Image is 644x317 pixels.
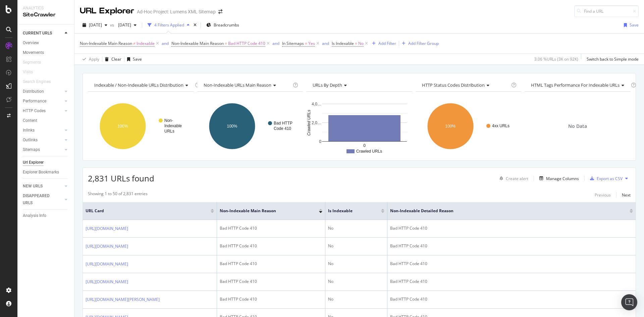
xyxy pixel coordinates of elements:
[145,20,192,30] button: 4 Filters Applied
[378,41,396,46] div: Add Filter
[537,174,579,182] button: Manage Columns
[227,124,237,129] text: 100%
[363,143,366,148] text: 0
[311,80,406,90] h4: URLs by Depth
[313,82,342,88] span: URLs by Depth
[204,20,242,30] button: Breadcrumbs
[23,146,63,153] a: Sitemaps
[274,126,291,131] text: Code 410
[137,39,155,48] span: Indexable
[218,9,222,14] div: arrow-right-arrow-left
[133,56,142,62] div: Save
[328,225,384,231] div: No
[220,225,322,231] div: Bad HTTP Code 410
[23,11,69,19] div: SiteCrawler
[328,279,384,285] div: No
[23,117,69,124] a: Content
[23,59,48,66] a: Segments
[534,56,578,62] div: 3.06 % URLs ( 3K on 92K )
[23,49,44,56] div: Movements
[23,78,51,85] div: Search Engines
[328,261,384,267] div: No
[88,97,194,155] svg: A chart.
[23,159,44,166] div: Url Explorer
[23,192,57,207] div: DISAPPEARED URLS
[88,191,148,199] div: Showing 1 to 50 of 2,831 entries
[399,39,439,48] button: Add Filter Group
[307,110,311,136] text: Crawled URLs
[328,208,371,214] span: Is Indexable
[80,41,132,46] span: Non-Indexable Main Reason
[23,98,63,105] a: Performance
[80,20,110,30] button: [DATE]
[89,22,102,28] span: 2025 Sep. 12th
[306,97,412,155] div: A chart.
[164,118,173,123] text: Non-
[328,243,384,249] div: No
[23,212,46,219] div: Analysis Info
[531,82,620,88] span: HTML Tags Performance for Indexable URLs
[154,22,184,28] div: 4 Filters Applied
[220,208,309,214] span: Non-Indexable Main Reason
[322,40,329,47] button: and
[204,82,271,88] span: Non-Indexable URLs Main Reason
[162,41,169,46] div: and
[197,97,303,155] svg: A chart.
[282,41,304,46] span: In Sitemaps
[328,296,384,302] div: No
[272,41,279,46] div: and
[23,88,44,95] div: Distribution
[23,183,43,190] div: NEW URLS
[118,124,128,129] text: 100%
[86,208,209,214] span: URL Card
[171,41,224,46] span: Non-Indexable Main Reason
[88,173,154,184] span: 2,831 URLs found
[23,59,41,66] div: Segments
[390,296,633,302] div: Bad HTTP Code 410
[506,176,528,181] div: Create alert
[23,69,33,76] div: Visits
[23,183,63,190] a: NEW URLS
[23,78,57,85] a: Search Engines
[133,41,136,46] span: ≠
[23,159,69,166] a: Url Explorer
[416,97,522,155] div: A chart.
[86,261,128,267] a: [URL][DOMAIN_NAME]
[214,22,239,28] span: Breadcrumbs
[115,20,139,30] button: [DATE]
[492,124,509,128] text: 4xx URLs
[110,22,115,28] span: vs
[390,279,633,285] div: Bad HTTP Code 410
[23,169,69,176] a: Explorer Bookmarks
[23,98,46,105] div: Performance
[319,139,322,144] text: 0
[595,192,611,198] div: Previous
[220,279,322,285] div: Bad HTTP Code 410
[162,40,169,47] button: and
[408,41,439,46] div: Add Filter Group
[546,176,579,181] div: Manage Columns
[355,41,357,46] span: =
[308,39,315,48] span: Yes
[23,146,40,153] div: Sitemaps
[530,80,630,90] h4: HTML Tags Performance for Indexable URLs
[23,137,63,144] a: Outlinks
[115,22,131,28] span: 2025 Jun. 17th
[23,107,63,114] a: HTTP Codes
[23,88,63,95] a: Distribution
[23,127,35,134] div: Inlinks
[86,279,128,285] a: [URL][DOMAIN_NAME]
[80,5,134,17] div: URL Explorer
[595,191,611,199] button: Previous
[192,22,198,28] div: times
[272,40,279,47] button: and
[23,127,63,134] a: Inlinks
[312,121,322,125] text: 2,0…
[584,54,639,65] button: Switch back to Simple mode
[86,243,128,250] a: [URL][DOMAIN_NAME]
[94,82,183,88] span: Indexable / Non-Indexable URLs distribution
[124,54,142,65] button: Save
[621,294,637,310] div: Open Intercom Messenger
